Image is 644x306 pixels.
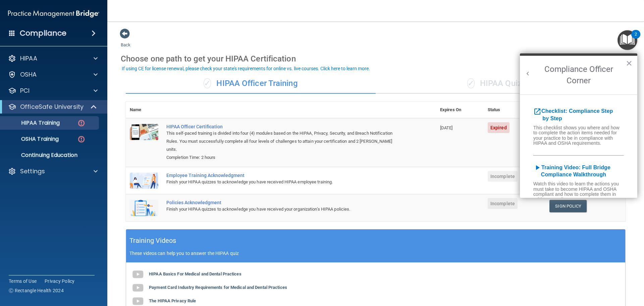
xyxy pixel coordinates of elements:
[121,49,631,69] div: Choose one path to get your HIPAA Certification
[149,271,241,276] b: HIPAA Basics For Medical and Dental Practices
[8,7,99,20] img: PMB logo
[376,74,626,94] div: HIPAA Quizzes
[533,108,613,121] b: Checklist: Compliance Step by Step
[166,173,402,178] div: Employee Training Acknowledgment
[9,287,64,294] span: Ⓒ Rectangle Health 2024
[166,205,402,213] div: Finish your HIPAA quizzes to acknowledge you have received your organization’s HIPAA policies.
[520,56,637,94] h2: Compliance Officer Corner
[20,87,30,95] p: PCI
[126,102,162,118] th: Name
[8,103,97,111] a: OfficeSafe University
[149,298,196,303] b: The HIPAA Privacy Rule
[610,260,636,285] iframe: Drift Widget Chat Controller
[166,178,402,186] div: Finish your HIPAA quizzes to acknowledge you have received HIPAA employee training.
[533,108,613,121] a: open_in_newChecklist: Compliance Step by Step
[8,54,98,62] a: HIPAA
[4,136,59,142] p: OSHA Training
[204,78,211,88] span: ✓
[533,165,610,178] a: play_arrowTraining Video: Full Bridge Compliance Walkthrough
[20,71,37,79] p: OSHA
[488,198,518,209] span: Incomplete
[131,268,145,281] img: gray_youtube_icon.38fcd6cc.png
[166,200,402,205] div: Policies Acknowledgment
[533,164,541,172] i: play_arrow
[45,278,75,285] a: Privacy Policy
[8,167,98,175] a: Settings
[484,102,545,118] th: Status
[166,124,402,129] a: HIPAA Officer Certification
[166,154,402,162] div: Completion Time: 2 hours
[20,54,37,62] p: HIPAA
[525,70,531,77] button: Back to Resource Center Home
[520,181,637,204] h6: Watch this video to learn the actions you must take to become HIPAA and OSHA compliant and how to...
[131,281,145,295] img: gray_youtube_icon.38fcd6cc.png
[440,125,453,130] span: [DATE]
[77,135,86,143] img: danger-circle.6113f641.png
[20,103,84,111] p: OfficeSafe University
[149,285,287,290] b: Payment Card Industry Requirements for Medical and Dental Practices
[4,152,96,159] p: Continuing Education
[533,107,541,116] i: open_in_new
[129,235,176,247] h5: Training Videos
[635,34,637,43] div: 2
[520,53,637,198] div: Resource Center
[77,119,86,127] img: danger-circle.6113f641.png
[520,125,637,148] h6: This checklist shows you where and how to complete the action items needed for your practice to b...
[20,167,45,175] p: Settings
[488,122,509,133] span: Expired
[122,66,370,71] div: If using CE for license renewal, please check your state's requirements for online vs. live cours...
[121,65,371,72] button: If using CE for license renewal, please check your state's requirements for online vs. live cours...
[20,29,66,38] h4: Compliance
[436,102,484,118] th: Expires On
[166,129,402,154] div: This self-paced training is divided into four (4) modules based on the HIPAA, Privacy, Security, ...
[8,87,98,95] a: PCI
[4,120,60,126] p: HIPAA Training
[488,171,518,182] span: Incomplete
[121,34,130,47] a: Back
[8,71,98,79] a: OSHA
[9,278,37,285] a: Terms of Use
[467,78,475,88] span: ✓
[618,30,637,50] button: Open Resource Center, 2 new notifications
[129,251,622,256] p: These videos can help you to answer the HIPAA quiz
[126,74,376,94] div: HIPAA Officer Training
[549,200,587,212] a: Sign Policy
[626,58,632,69] button: Close
[533,165,610,178] b: Training Video: Full Bridge Compliance Walkthrough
